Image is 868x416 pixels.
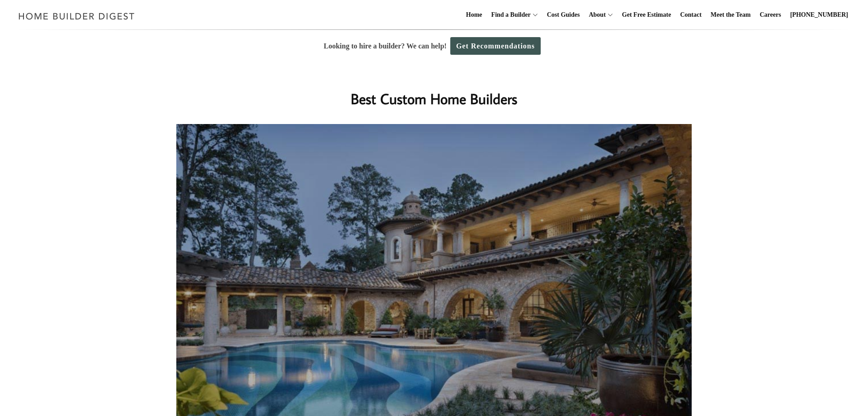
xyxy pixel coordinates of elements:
a: Find a Builder [488,0,531,29]
a: About [585,0,605,29]
a: Contact [676,0,705,29]
a: Cost Guides [543,0,584,29]
h1: Best Custom Home Builders [254,88,614,110]
a: Get Free Estimate [618,0,675,29]
a: Home [462,0,486,29]
a: [PHONE_NUMBER] [787,0,852,29]
a: Get Recommendations [450,37,541,55]
a: Meet the Team [707,0,755,29]
a: Careers [756,0,785,29]
img: Home Builder Digest [14,7,139,25]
